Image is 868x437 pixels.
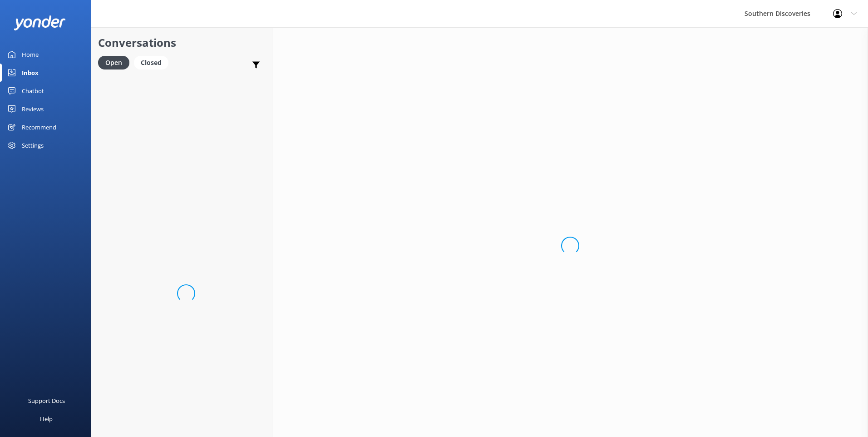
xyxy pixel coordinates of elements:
[14,15,66,30] img: yonder-white-logo.png
[22,82,44,100] div: Chatbot
[134,56,168,70] div: Closed
[134,57,173,67] a: Closed
[22,45,39,64] div: Home
[28,392,65,410] div: Support Docs
[98,57,134,67] a: Open
[22,118,56,136] div: Recommend
[40,410,53,428] div: Help
[98,34,265,51] h2: Conversations
[22,64,39,82] div: Inbox
[22,136,44,154] div: Settings
[98,56,129,70] div: Open
[22,100,44,118] div: Reviews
